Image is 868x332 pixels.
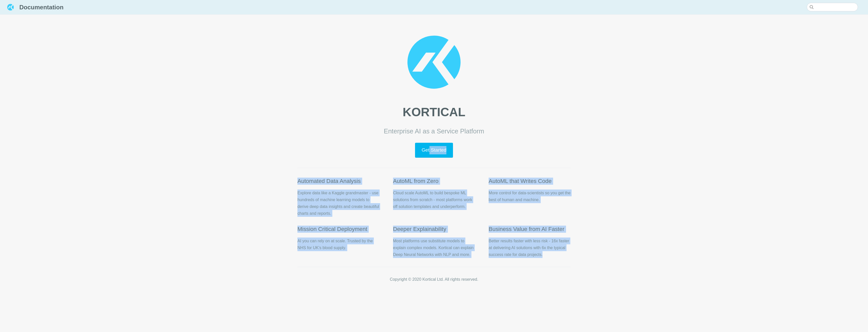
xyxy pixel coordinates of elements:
a: Get Started [415,143,453,158]
p: Most platforms use substitute models to explain complex models. Kortical can explain Deep Neural ... [393,238,475,258]
input: Search [807,3,858,11]
h2: Automated Data Analysis [297,178,379,185]
h2: Business Value from AI Faster [489,226,571,233]
p: Explore data like a Kaggle grandmaster - use hundreds of machine learning models to derive deep d... [297,189,379,217]
h2: Mission Critical Deployment [297,226,379,233]
p: Enterprise AI as a Service Platform [363,127,505,135]
img: Documentation [6,3,15,12]
h1: KORTICAL [297,105,571,120]
span: Documentation [19,3,63,12]
p: AI you can rely on at scale. Trusted by the NHS for UK’s blood supply. [297,238,379,251]
p: More control for data-scientists so you get the best of human and machine. [489,189,571,203]
p: Cloud scale AutoML to build bespoke ML solutions from scratch - most platforms work off solution ... [393,189,475,210]
img: hero [399,27,469,98]
div: Copyright © 2020 Kortical Ltd. All rights reserved. [297,267,571,292]
p: Better results faster with less risk - 16x faster at delivering AI solutions with 6x the typical ... [489,238,571,258]
h2: AutoML from Zero [393,178,475,185]
a: Documentation [6,3,63,12]
h2: AutoML that Writes Code [489,178,571,185]
h2: Deeper Explainability [393,226,475,233]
